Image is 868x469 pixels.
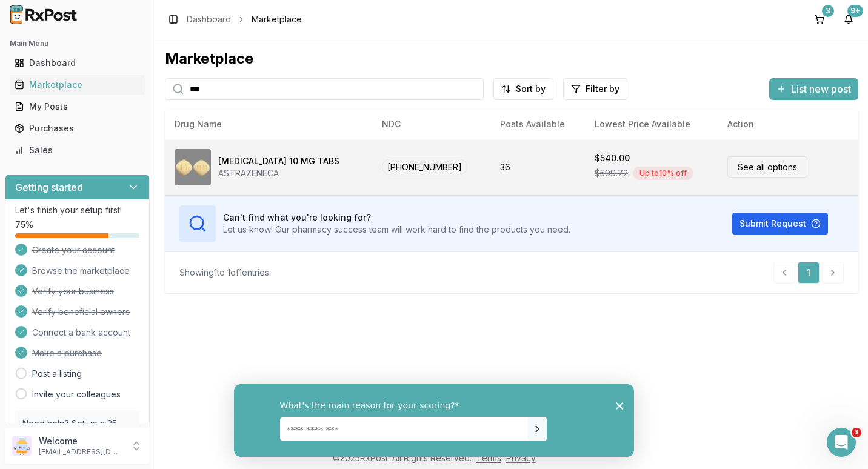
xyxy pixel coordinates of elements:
div: Marketplace [15,79,140,91]
th: Lowest Price Available [585,110,718,139]
div: Dashboard [15,57,140,69]
p: Welcome [39,435,123,447]
button: Submit Request [732,213,828,234]
p: Need help? Set up a 25 minute call with our team to set up. [22,417,132,454]
nav: breadcrumb [187,13,302,25]
a: Invite your colleagues [32,388,121,401]
span: Filter by [586,83,619,95]
div: Up to 10 % off [633,167,693,180]
div: Sales [15,144,140,156]
span: Sort by [516,83,546,95]
div: Marketplace [165,49,858,68]
div: ASTRAZENECA [218,167,339,179]
div: My Posts [15,101,140,113]
a: Terms [476,453,501,463]
span: 3 [852,428,861,437]
th: NDC [372,110,490,139]
div: 3 [822,5,834,17]
span: Make a purchase [32,347,102,359]
span: Connect a bank account [32,327,130,339]
button: 9+ [839,10,858,29]
button: 3 [810,10,829,29]
a: Sales [10,139,145,161]
a: Dashboard [10,52,145,74]
div: $540.00 [595,152,630,164]
button: Dashboard [5,53,150,73]
h3: Can't find what you're looking for? [223,211,570,224]
img: RxPost Logo [5,5,82,24]
th: Action [718,110,858,139]
span: Marketplace [252,13,302,25]
a: See all options [727,156,807,178]
h3: Getting started [15,180,83,195]
p: Let's finish your setup first! [15,204,139,216]
span: 75 % [15,219,33,231]
span: Browse the marketplace [32,265,130,277]
iframe: Survey from RxPost [234,384,634,457]
span: Verify your business [32,285,114,298]
span: Verify beneficial owners [32,306,130,318]
a: Purchases [10,118,145,139]
button: Purchases [5,119,150,138]
button: Filter by [563,78,627,100]
th: Drug Name [165,110,372,139]
p: Let us know! Our pharmacy success team will work hard to find the products you need. [223,224,570,236]
div: Showing 1 to 1 of 1 entries [179,267,269,279]
button: Sort by [493,78,553,100]
a: Dashboard [187,13,231,25]
button: My Posts [5,97,150,116]
th: Posts Available [490,110,585,139]
span: [PHONE_NUMBER] [382,159,467,175]
div: 9+ [847,5,863,17]
button: Sales [5,141,150,160]
span: List new post [791,82,851,96]
iframe: Intercom live chat [827,428,856,457]
h2: Main Menu [10,39,145,48]
nav: pagination [773,262,844,284]
span: Create your account [32,244,115,256]
a: 1 [798,262,820,284]
button: List new post [769,78,858,100]
p: [EMAIL_ADDRESS][DOMAIN_NAME] [39,447,123,457]
div: [MEDICAL_DATA] 10 MG TABS [218,155,339,167]
a: Privacy [506,453,536,463]
img: Farxiga 10 MG TABS [175,149,211,185]
button: Marketplace [5,75,150,95]
a: List new post [769,84,858,96]
a: Marketplace [10,74,145,96]
span: $599.72 [595,167,628,179]
div: Purchases [15,122,140,135]
a: My Posts [10,96,145,118]
td: 36 [490,139,585,195]
img: User avatar [12,436,32,456]
a: Post a listing [32,368,82,380]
